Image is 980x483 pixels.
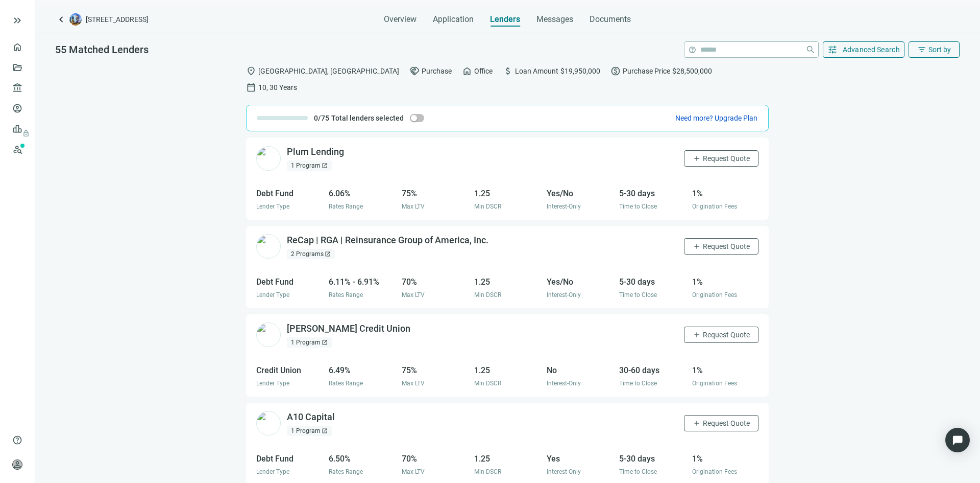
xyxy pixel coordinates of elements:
[692,380,737,387] span: Origination Fees
[329,275,395,288] div: 6.11% - 6.91%
[610,66,621,76] span: paid
[547,275,613,288] div: Yes/No
[692,468,737,475] span: Origination Fees
[256,468,289,475] span: Lender Type
[402,364,468,377] div: 75%
[619,380,657,387] span: Time to Close
[402,380,425,387] span: Max LTV
[619,452,685,465] div: 5-30 days
[329,452,395,465] div: 6.50%
[384,14,416,25] span: Overview
[619,364,685,377] div: 30-60 days
[409,66,420,76] span: handshake
[329,380,363,387] span: Rates Range
[322,163,328,169] span: open_in_new
[55,13,67,26] a: keyboard_arrow_left
[909,41,960,58] button: filter_listSort by
[692,203,737,210] span: Origination Fees
[693,154,701,163] span: add
[547,291,581,298] span: Interest-Only
[619,291,657,298] span: Time to Close
[703,419,750,427] span: Request Quote
[433,14,474,25] span: Application
[256,411,281,435] img: f3ee51c8-c496-4375-bc5e-2600750b757d
[12,459,22,470] span: person
[474,380,501,387] span: Min DSCR
[256,203,289,210] span: Lender Type
[547,468,581,475] span: Interest-Only
[684,238,758,255] button: addRequest Quote
[917,45,926,54] span: filter_list
[402,203,425,210] span: Max LTV
[12,435,22,445] span: help
[692,291,737,298] span: Origination Fees
[474,452,541,465] div: 1.25
[402,275,468,288] div: 70%
[329,468,363,475] span: Rates Range
[329,291,363,298] span: Rates Range
[287,411,335,424] div: A10 Capital
[287,426,332,436] div: 1 Program
[843,45,900,54] span: Advanced Search
[684,150,758,167] button: addRequest Quote
[329,364,395,377] div: 6.49%
[619,468,657,475] span: Time to Close
[547,364,613,377] div: No
[422,65,452,77] span: Purchase
[945,428,970,452] div: Open Intercom Messenger
[547,203,581,210] span: Interest-Only
[314,113,329,123] span: 0/75
[402,468,425,475] span: Max LTV
[827,44,838,55] span: tune
[503,66,600,76] div: Loan Amount
[256,452,323,465] div: Debt Fund
[287,160,332,171] div: 1 Program
[287,146,344,158] div: Plum Lending
[325,251,331,257] span: open_in_new
[287,249,335,259] div: 2 Programs
[693,242,701,250] span: add
[503,66,513,76] span: attach_money
[619,187,685,200] div: 5-30 days
[547,187,613,200] div: Yes/No
[11,14,23,27] span: keyboard_double_arrow_right
[256,323,281,347] img: 31004807-912f-4e07-ab04-db61f7ed6313
[246,66,256,76] span: location_on
[928,45,951,54] span: Sort by
[619,203,657,210] span: Time to Close
[402,291,425,298] span: Max LTV
[692,452,758,465] div: 1%
[823,41,905,58] button: tuneAdvanced Search
[256,146,281,171] img: 11df9c44-1867-4f46-8db0-509bdf43efee
[474,468,501,475] span: Min DSCR
[610,66,712,76] div: Purchase Price
[256,291,289,298] span: Lender Type
[547,452,613,465] div: Yes
[402,187,468,200] div: 75%
[256,187,323,200] div: Debt Fund
[474,275,541,288] div: 1.25
[692,275,758,288] div: 1%
[672,65,712,77] span: $28,500,000
[474,291,501,298] span: Min DSCR
[287,234,488,247] div: ReCap | RGA | Reinsurance Group of America, Inc.
[675,114,757,122] span: Need more? Upgrade Plan
[258,65,399,77] span: [GEOGRAPHIC_DATA], [GEOGRAPHIC_DATA]
[258,82,297,93] span: 10, 30 Years
[703,154,750,163] span: Request Quote
[329,187,395,200] div: 6.06%
[692,364,758,377] div: 1%
[329,203,363,210] span: Rates Range
[474,65,493,77] span: Office
[55,43,149,56] span: 55 Matched Lenders
[689,46,696,54] span: help
[287,323,410,335] div: [PERSON_NAME] Credit Union
[703,242,750,250] span: Request Quote
[692,187,758,200] div: 1%
[256,364,323,377] div: Credit Union
[331,113,404,123] span: Total lenders selected
[490,14,520,25] span: Lenders
[246,82,256,93] span: calendar_today
[536,14,573,24] span: Messages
